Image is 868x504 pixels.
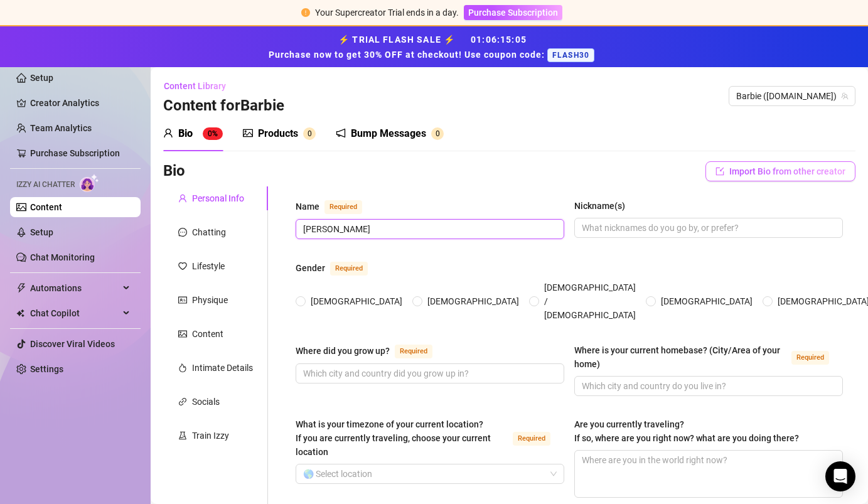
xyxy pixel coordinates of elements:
button: Purchase Subscription [464,5,562,20]
span: Chat Copilot [30,303,119,323]
div: Bio [178,126,193,141]
span: Are you currently traveling? If so, where are you right now? what are you doing there? [574,419,799,443]
a: Setup [30,227,53,237]
div: Socials [192,395,220,409]
strong: ⚡ TRIAL FLASH SALE ⚡ [269,35,599,60]
a: Settings [30,364,63,374]
h3: Bio [163,161,185,181]
span: Your Supercreator Trial ends in a day. [315,8,459,18]
div: Lifestyle [192,259,225,273]
span: import [715,167,724,176]
span: Required [791,351,829,365]
sup: 0% [203,127,223,140]
span: heart [178,262,187,271]
div: Gender [296,261,325,275]
a: Team Analytics [30,123,92,133]
sup: 0 [303,127,316,140]
div: Products [258,126,298,141]
div: Personal Info [192,191,244,205]
div: Name [296,200,319,213]
span: Purchase Subscription [468,8,558,18]
div: Intimate Details [192,361,253,375]
span: FLASH30 [547,48,594,62]
input: Nickname(s) [582,221,833,235]
div: Content [192,327,223,341]
img: AI Chatter [80,174,99,192]
a: Creator Analytics [30,93,131,113]
img: Chat Copilot [16,309,24,318]
div: Where did you grow up? [296,344,390,358]
span: Required [324,200,362,214]
a: Setup [30,73,53,83]
button: Import Bio from other creator [705,161,855,181]
a: Discover Viral Videos [30,339,115,349]
span: thunderbolt [16,283,26,293]
input: Where is your current homebase? (City/Area of your home) [582,379,833,393]
div: Nickname(s) [574,199,625,213]
label: Nickname(s) [574,199,634,213]
span: [DEMOGRAPHIC_DATA] [656,294,758,308]
span: [DEMOGRAPHIC_DATA] / [DEMOGRAPHIC_DATA] [539,281,641,322]
span: exclamation-circle [301,8,310,17]
label: Where is your current homebase? (City/Area of your home) [574,343,843,371]
span: Required [513,432,550,446]
span: picture [178,330,187,338]
label: Gender [296,260,382,276]
span: experiment [178,431,187,440]
div: Train Izzy [192,429,229,442]
span: picture [243,128,253,138]
span: Automations [30,278,119,298]
a: Content [30,202,62,212]
div: Where is your current homebase? (City/Area of your home) [574,343,786,371]
span: notification [336,128,346,138]
span: Barbie (barbie.kens.vip) [736,87,848,105]
span: fire [178,363,187,372]
span: Required [330,262,368,276]
span: Required [395,345,432,358]
span: 01 : 06 : 15 : 05 [471,35,527,45]
span: What is your timezone of your current location? If you are currently traveling, choose your curre... [296,419,491,457]
span: idcard [178,296,187,304]
span: link [178,397,187,406]
span: message [178,228,187,237]
a: Purchase Subscription [464,8,562,18]
div: Chatting [192,225,226,239]
strong: Purchase now to get 30% OFF at checkout! Use coupon code: [269,50,547,60]
label: Name [296,199,376,214]
a: Purchase Subscription [30,148,120,158]
span: team [841,92,849,100]
span: user [163,128,173,138]
a: Chat Monitoring [30,252,95,262]
span: Izzy AI Chatter [16,179,75,191]
div: Open Intercom Messenger [825,461,855,491]
h3: Content for Barbie [163,96,284,116]
input: Where did you grow up? [303,367,554,380]
input: Name [303,222,554,236]
span: [DEMOGRAPHIC_DATA] [422,294,524,308]
label: Where did you grow up? [296,343,446,358]
div: Bump Messages [351,126,426,141]
div: Physique [192,293,228,307]
button: Content Library [163,76,236,96]
span: [DEMOGRAPHIC_DATA] [306,294,407,308]
span: user [178,194,187,203]
span: Content Library [164,81,226,91]
sup: 0 [431,127,444,140]
span: Import Bio from other creator [729,166,845,176]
